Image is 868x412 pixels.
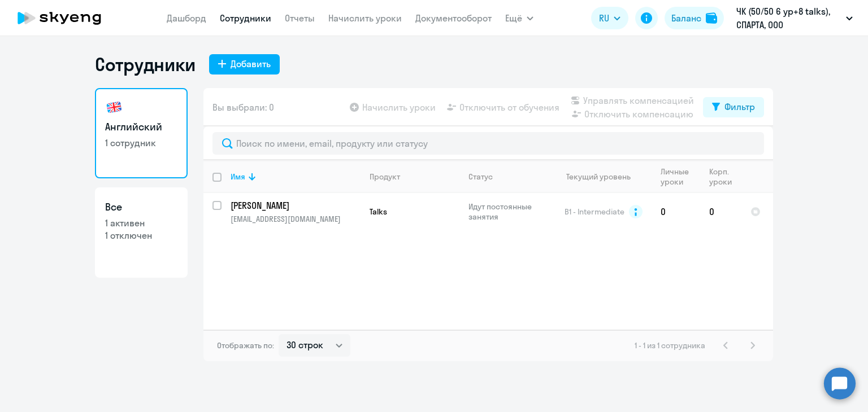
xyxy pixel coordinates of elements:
span: Ещё [505,11,522,25]
a: Дашборд [167,12,206,24]
h3: Все [105,200,177,214]
img: english [105,98,123,116]
div: Добавить [231,57,271,71]
div: Имя [231,172,360,182]
div: Личные уроки [661,166,692,187]
div: Личные уроки [661,166,700,187]
button: ЧК (50/50 6 ур+8 talks), СПАРТА, ООО [731,5,858,32]
span: B1 - Intermediate [565,207,624,217]
div: Текущий уровень [555,172,651,182]
div: Продукт [370,172,459,182]
div: Корп. уроки [709,166,734,187]
a: [PERSON_NAME] [231,199,360,212]
div: Фильтр [724,100,755,113]
div: Баланс [671,11,701,25]
div: Корп. уроки [709,166,741,187]
button: Балансbalance [665,7,724,29]
td: 0 [700,193,741,230]
button: Добавить [209,54,280,74]
input: Поиск по имени, email, продукту или статусу [212,132,764,155]
h3: Английский [105,120,177,134]
p: 1 отключен [105,229,177,242]
button: RU [591,7,628,29]
p: [PERSON_NAME] [231,199,358,212]
p: 1 активен [105,217,177,229]
div: Статус [468,172,546,182]
a: Документооборот [415,12,492,24]
p: Идут постоянные занятия [468,201,546,222]
a: Сотрудники [220,12,271,24]
span: Вы выбрали: 0 [212,100,274,114]
span: 1 - 1 из 1 сотрудника [635,340,705,350]
div: Имя [231,172,245,182]
span: RU [599,11,609,25]
a: Начислить уроки [328,12,402,24]
button: Фильтр [703,97,764,117]
a: Все1 активен1 отключен [95,187,188,278]
span: Отображать по: [217,340,274,350]
p: [EMAIL_ADDRESS][DOMAIN_NAME] [231,214,360,224]
div: Продукт [370,172,400,182]
img: balance [706,12,717,24]
p: 1 сотрудник [105,137,177,149]
a: Английский1 сотрудник [95,88,188,178]
div: Текущий уровень [566,172,631,182]
span: Talks [370,207,387,217]
h1: Сотрудники [95,53,196,76]
p: ЧК (50/50 6 ур+8 talks), СПАРТА, ООО [736,5,841,32]
div: Статус [468,172,493,182]
button: Ещё [505,7,533,29]
a: Отчеты [285,12,315,24]
td: 0 [652,193,700,230]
